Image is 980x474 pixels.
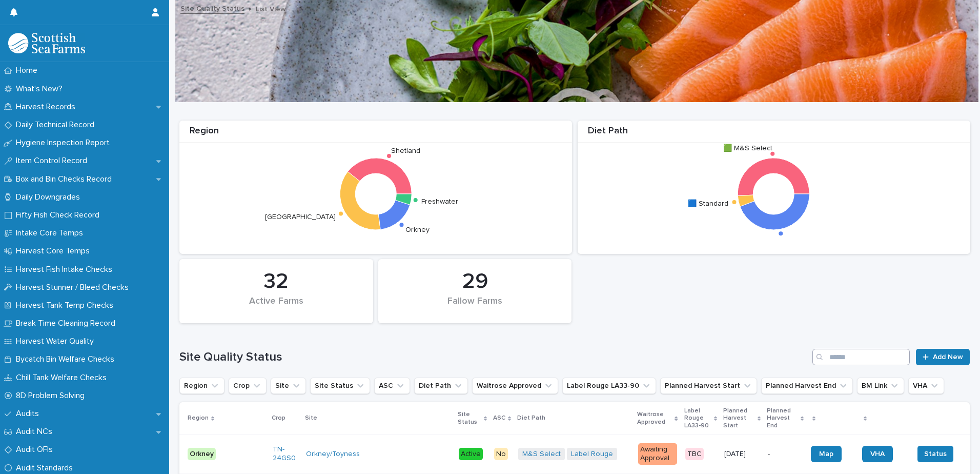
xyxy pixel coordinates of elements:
[305,412,317,424] p: Site
[761,378,853,394] button: Planned Harvest End
[660,378,757,394] button: Planned Harvest Start
[188,448,216,461] div: Orkney
[396,296,555,318] div: Fallow Farms
[12,138,118,148] p: Hygiene Inspection Report
[12,463,81,473] p: Audit Standards
[197,296,356,318] div: Active Farms
[811,446,842,462] a: Map
[862,446,893,462] a: VHA
[723,405,755,431] p: Planned Harvest Start
[12,391,93,401] p: 8D Problem Solving
[12,319,124,328] p: Break Time Cleaning Record
[12,84,71,94] p: What's New?
[306,450,360,459] a: Orkney/Toyness
[685,448,704,461] div: TBC
[272,412,285,424] p: Crop
[179,350,808,365] h1: Site Quality Status
[472,378,558,394] button: Waitrose Approved
[493,412,505,424] p: ASC
[179,126,572,143] div: Region
[857,378,904,394] button: BM Link
[916,349,970,365] a: Add New
[12,265,120,274] p: Harvest Fish Intake Checks
[562,378,656,394] button: Label Rouge LA33-90
[12,301,121,310] p: Harvest Tank Temp Checks
[405,226,430,233] text: Orkney
[933,353,963,361] span: Add New
[396,269,555,294] div: 29
[638,443,677,465] div: Awaiting Approval
[870,450,885,458] span: VHA
[819,450,833,458] span: Map
[12,192,88,202] p: Daily Downgrades
[12,337,102,346] p: Harvest Water Quality
[188,412,209,424] p: Region
[723,144,772,152] text: 🟩 M&S Select
[12,66,46,75] p: Home
[12,156,95,166] p: Item Control Record
[180,2,244,14] a: Site Quality Status
[494,448,508,461] div: No
[688,199,729,208] text: 🟦 Standard
[459,448,483,461] div: Active
[179,378,224,394] button: Region
[908,378,944,394] button: VHA
[12,120,103,130] p: Daily Technical Record
[12,174,120,184] p: Box and Bin Checks Record
[458,409,481,428] p: Site Status
[271,378,306,394] button: Site
[767,405,798,431] p: Planned Harvest End
[273,445,298,463] a: TN-24GS0
[12,210,108,220] p: Fifty Fish Check Record
[684,405,712,431] p: Label Rouge LA33-90
[12,283,137,292] p: Harvest Stunner / Bleed Checks
[12,373,115,383] p: Chill Tank Welfare Checks
[197,269,356,294] div: 32
[310,378,370,394] button: Site Status
[12,246,98,256] p: Harvest Core Temps
[12,445,61,455] p: Audit OFIs
[812,349,910,365] input: Search
[768,450,802,459] p: -
[391,147,420,154] text: Shetland
[571,450,613,459] a: Label Rouge
[637,409,672,428] p: Waitrose Approved
[724,450,760,459] p: [DATE]
[8,33,85,53] img: mMrefqRFQpe26GRNOUkG
[917,446,953,462] button: Status
[517,412,545,424] p: Diet Path
[229,378,267,394] button: Crop
[256,3,286,14] p: List View
[265,213,336,221] text: [GEOGRAPHIC_DATA]
[374,378,410,394] button: ASC
[12,354,122,364] p: Bycatch Bin Welfare Checks
[12,409,47,419] p: Audits
[522,450,561,459] a: M&S Select
[179,435,970,473] tr: OrkneyTN-24GS0 Orkney/Toyness ActiveNoM&S Select Label Rouge Awaiting ApprovalTBC[DATE]-MapVHAStatus
[414,378,468,394] button: Diet Path
[12,228,91,238] p: Intake Core Temps
[421,197,458,205] text: Freshwater
[924,449,947,459] span: Status
[578,126,970,143] div: Diet Path
[12,102,84,112] p: Harvest Records
[12,427,60,437] p: Audit NCs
